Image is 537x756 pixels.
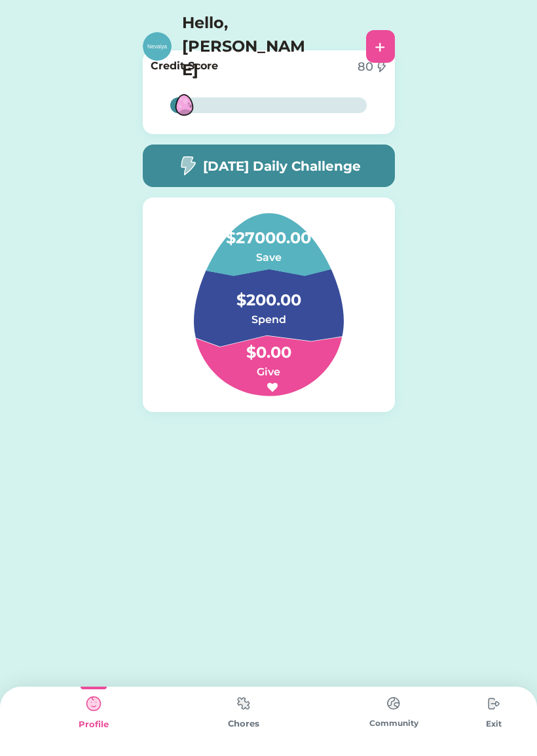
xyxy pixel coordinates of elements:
div: Profile [18,718,168,731]
img: type%3Dchores%2C%20state%3Ddefault.svg [231,691,257,716]
h4: Hello, [PERSON_NAME] [182,11,313,82]
div: Community [319,717,469,729]
img: type%3Dkids%2C%20state%3Dselected.svg [81,691,107,717]
h4: $27000.00 [203,213,334,250]
img: MFN-Bird-Pink-Egg.svg [163,84,206,126]
h4: $200.00 [203,275,334,312]
div: Exit [469,718,519,730]
img: image-flash-1--flash-power-connect-charge-electricity-lightning.svg [177,156,198,176]
img: Group%201.svg [162,213,375,396]
div: Chores [168,717,318,730]
h6: Spend [203,312,334,328]
img: type%3Dchores%2C%20state%3Ddefault.svg [380,691,407,716]
img: type%3Dchores%2C%20state%3Ddefault.svg [481,691,507,717]
div: 9% [173,97,364,113]
h6: Give [203,364,334,380]
h5: [DATE] Daily Challenge [203,156,361,176]
h6: Save [203,250,334,266]
div: + [375,37,386,56]
h4: $0.00 [203,328,334,364]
